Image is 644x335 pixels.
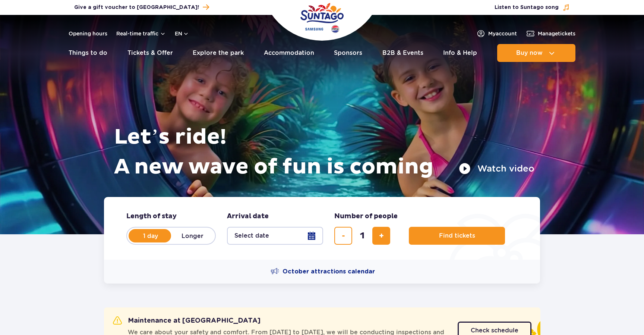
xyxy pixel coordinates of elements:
[127,44,173,62] a: Tickets & Offer
[104,197,540,260] form: Planning your visit to Park of Poland
[227,212,269,221] span: Arrival date
[69,30,107,37] a: Opening hours
[126,212,177,221] span: Length of stay
[271,267,375,276] a: October attractions calendar
[113,316,261,325] h2: Maintenance at [GEOGRAPHIC_DATA]
[495,4,570,11] button: Listen to Suntago song
[538,30,575,37] span: Manage tickets
[193,44,244,62] a: Explore the park
[488,30,517,37] span: My account
[227,227,323,245] button: Select date
[439,232,475,239] span: Find tickets
[353,227,371,245] input: number of tickets
[476,29,517,38] a: Myaccount
[129,228,172,244] label: 1 day
[74,2,209,12] a: Give a gift voucher to [GEOGRAPHIC_DATA]!
[409,227,505,245] button: Find tickets
[264,44,314,62] a: Accommodation
[382,44,423,62] a: B2B & Events
[497,44,575,62] button: Buy now
[282,267,375,276] span: October attractions calendar
[443,44,477,62] a: Info & Help
[334,227,352,245] button: remove ticket
[171,228,214,244] label: Longer
[69,44,107,62] a: Things to do
[175,30,189,37] button: en
[495,4,559,11] span: Listen to Suntago song
[116,31,166,37] button: Real-time traffic
[526,29,575,38] a: Managetickets
[334,212,398,221] span: Number of people
[516,50,543,56] span: Buy now
[74,4,199,11] span: Give a gift voucher to [GEOGRAPHIC_DATA]!
[114,122,534,182] h1: Let’s ride! A new wave of fun is coming
[459,163,534,175] button: Watch video
[372,227,390,245] button: add ticket
[471,328,518,334] span: Check schedule
[334,44,362,62] a: Sponsors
